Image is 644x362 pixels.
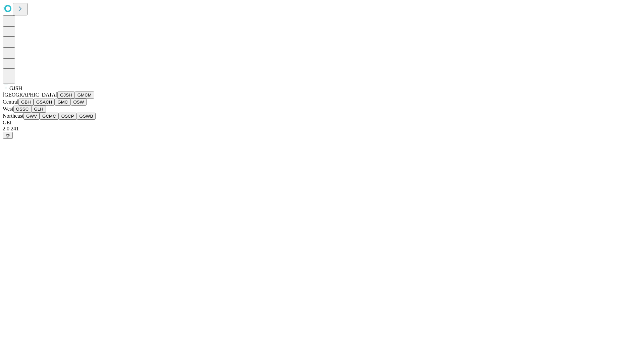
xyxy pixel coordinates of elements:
button: GMCM [75,92,94,99]
button: GMC [55,99,70,106]
button: GLH [31,106,46,113]
button: GBH [18,99,34,106]
button: GSWB [77,113,96,120]
button: OSCP [59,113,77,120]
span: Central [3,99,18,105]
button: GSACH [34,99,55,106]
span: West [3,106,13,112]
span: [GEOGRAPHIC_DATA] [3,92,57,98]
button: GJSH [57,92,75,99]
div: GEI [3,120,641,126]
button: GCMC [40,113,59,120]
span: Northeast [3,113,23,119]
span: @ [5,133,10,138]
button: OSW [71,99,87,106]
div: 2.0.241 [3,126,641,132]
button: OSSC [13,106,32,113]
button: @ [3,132,13,139]
button: GWV [23,113,40,120]
span: GJSH [9,85,22,91]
